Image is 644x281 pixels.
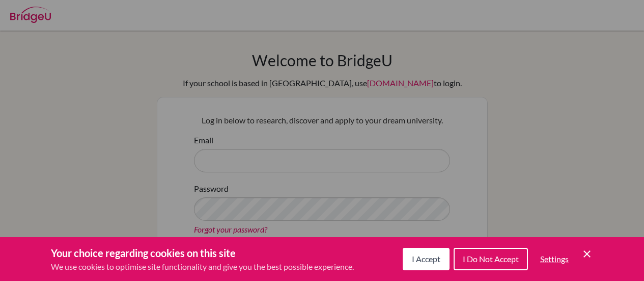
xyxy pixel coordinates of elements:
span: I Do Not Accept [463,254,519,264]
button: Settings [532,249,577,269]
button: Save and close [581,248,593,260]
button: I Accept [403,248,450,270]
p: We use cookies to optimise site functionality and give you the best possible experience. [51,261,354,273]
span: I Accept [412,254,440,264]
h3: Your choice regarding cookies on this site [51,245,354,261]
span: Settings [540,254,569,264]
button: I Do Not Accept [454,248,528,270]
